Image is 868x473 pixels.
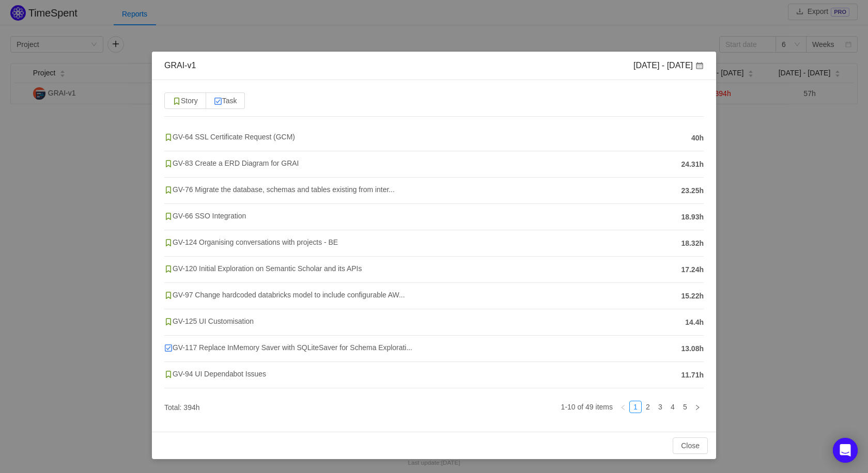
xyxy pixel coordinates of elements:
[164,317,254,325] span: GV-125 UI Customisation
[164,264,362,273] span: GV-120 Initial Exploration on Semantic Scholar and its APIs
[681,343,704,354] span: 13.08h
[681,212,704,223] span: 18.93h
[685,317,704,328] span: 14.4h
[164,185,395,194] span: GV-76 Migrate the database, schemas and tables existing from inter...
[681,238,704,249] span: 18.32h
[164,212,173,220] img: 10315
[164,133,173,141] img: 10315
[164,133,295,141] span: GV-64 SSL Certificate Request (GCM)
[164,343,412,352] span: GV-117 Replace InMemory Saver with SQLiteSaver for Schema Explorati...
[679,401,691,413] li: 5
[630,401,641,413] a: 1
[620,404,626,411] i: icon: left
[633,60,704,71] div: [DATE] - [DATE]
[214,97,222,105] img: 10318
[164,344,173,352] img: 10318
[642,401,654,413] li: 2
[667,401,678,413] a: 4
[617,401,629,413] li: Previous Page
[655,401,666,413] a: 3
[691,401,704,413] li: Next Page
[629,401,642,413] li: 1
[164,291,173,299] img: 10315
[173,97,198,105] span: Story
[691,133,704,144] span: 40h
[164,212,246,220] span: GV-66 SSO Integration
[164,318,173,326] img: 10315
[164,238,338,246] span: GV-124 Organising conversations with projects - BE
[164,159,299,167] span: GV-83 Create a ERD Diagram for GRAI
[667,401,679,413] li: 4
[681,264,704,275] span: 17.24h
[694,404,701,411] i: icon: right
[654,401,667,413] li: 3
[673,437,708,454] button: Close
[833,438,858,463] div: Open Intercom Messenger
[642,401,654,413] a: 2
[164,370,266,378] span: GV-94 UI Dependabot Issues
[164,186,173,194] img: 10315
[164,239,173,247] img: 10315
[681,370,704,381] span: 11.71h
[679,401,691,413] a: 5
[681,185,704,196] span: 23.25h
[164,370,173,379] img: 10315
[164,403,200,412] span: Total: 394h
[561,401,613,413] li: 1-10 of 49 items
[164,265,173,273] img: 10315
[164,60,196,71] div: GRAI-v1
[214,97,237,105] span: Task
[164,291,405,299] span: GV-97 Change hardcoded databricks model to include configurable AW...
[681,159,704,170] span: 24.31h
[681,291,704,302] span: 15.22h
[164,160,173,168] img: 10315
[173,97,181,105] img: 10315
